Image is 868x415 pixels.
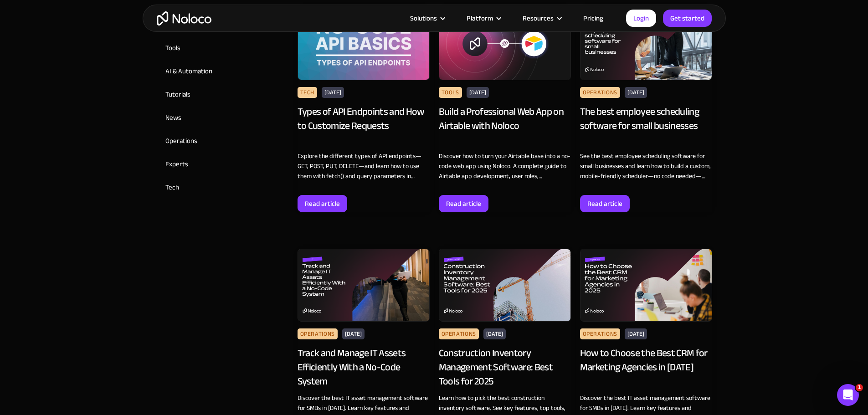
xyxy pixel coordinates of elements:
[439,249,571,322] img: Construction Inventory Management Software: Best Tools for 2025
[625,87,647,98] div: [DATE]
[580,7,712,212] a: The best employee scheduling software for small businessesOperations[DATE]The best employee sched...
[467,87,489,98] div: [DATE]
[483,328,506,339] div: [DATE]
[298,87,318,98] div: Tech
[856,384,863,391] span: 1
[399,12,455,24] div: Solutions
[157,11,211,26] a: home
[837,384,859,406] iframe: Intercom live chat
[580,87,620,98] div: Operations
[446,198,481,210] div: Read article
[439,328,479,339] div: Operations
[439,105,571,147] div: Build a Professional Web App on Airtable with Noloco
[305,198,340,210] div: Read article
[580,7,712,80] img: The best employee scheduling software for small businesses
[580,328,620,339] div: Operations
[580,249,712,322] img: How to Choose the Best CRM for Marketing Agencies in 2025
[298,151,430,181] div: Explore the different types of API endpoints—GET, POST, PUT, DELETE—and learn how to use them wit...
[580,346,712,388] div: How to Choose the Best CRM for Marketing Agencies in [DATE]
[663,10,712,27] a: Get started
[298,328,338,339] div: Operations
[439,87,462,98] div: Tools
[439,151,571,181] div: Discover how to turn your Airtable base into a no-code web app using Noloco. A complete guide to ...
[410,12,437,24] div: Solutions
[572,12,615,24] a: Pricing
[580,105,712,147] div: The best employee scheduling software for small businesses
[298,7,430,212] a: Tech[DATE]Types of API Endpoints and How to Customize RequestsExplore the different types of API ...
[625,328,647,339] div: [DATE]
[298,249,430,322] img: Track and Manage IT Assets Efficiently With a No-Code System
[626,10,656,27] a: Login
[587,198,622,210] div: Read article
[156,7,288,198] form: Email Form 2
[580,151,712,181] div: See the best employee scheduling software for small businesses and learn how to build a custom, m...
[298,346,430,388] div: Track and Manage IT Assets Efficiently With a No-Code System
[511,12,572,24] div: Resources
[523,12,554,24] div: Resources
[439,346,571,388] div: Construction Inventory Management Software: Best Tools for 2025
[467,12,493,24] div: Platform
[439,7,571,212] a: Tools[DATE]Build a Professional Web App on Airtable with NolocoDiscover how to turn your Airtable...
[455,12,511,24] div: Platform
[342,328,365,339] div: [DATE]
[298,105,430,147] div: Types of API Endpoints and How to Customize Requests
[322,87,344,98] div: [DATE]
